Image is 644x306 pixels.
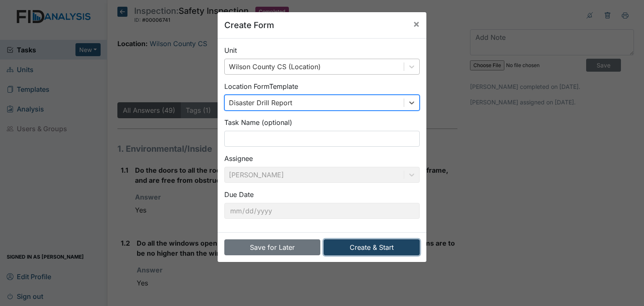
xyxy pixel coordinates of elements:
button: Save for Later [224,239,320,255]
span: × [413,18,420,30]
label: Unit [224,45,237,55]
button: Close [406,12,426,36]
label: Assignee [224,153,253,163]
label: Due Date [224,189,254,200]
div: Wilson County CS (Location) [229,62,321,72]
label: Location Form Template [224,81,298,91]
h5: Create Form [224,19,274,31]
div: Disaster Drill Report [229,98,292,108]
button: Create & Start [324,239,420,255]
label: Task Name (optional) [224,117,292,127]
